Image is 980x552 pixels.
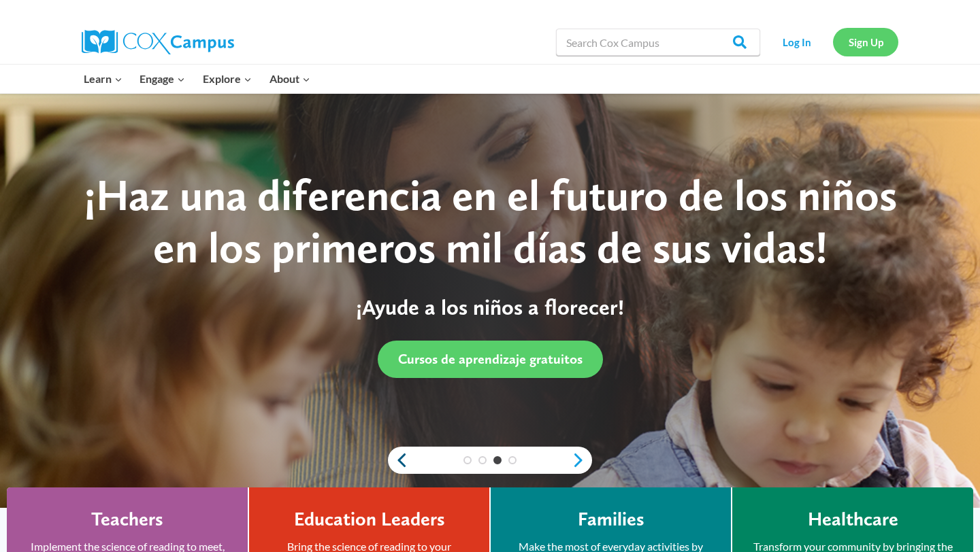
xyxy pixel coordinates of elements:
a: previous [388,452,408,468]
h4: Teachers [91,508,163,531]
a: 4 [508,456,517,464]
nav: Primary Navigation [75,65,318,93]
a: Cursos de aprendizaje gratuitos [378,341,603,378]
a: next [572,452,592,468]
img: Cox Campus [82,30,234,54]
a: 3 [493,456,502,464]
a: Log In [767,28,826,56]
button: Child menu of About [261,65,319,93]
h4: Healthcare [808,508,898,531]
a: 2 [478,456,487,464]
a: Sign Up [833,28,898,56]
input: Search Cox Campus [556,29,760,56]
div: content slider buttons [388,447,592,474]
nav: Secondary Navigation [767,28,898,56]
button: Child menu of Engage [131,65,195,93]
button: Child menu of Explore [194,65,261,93]
span: Cursos de aprendizaje gratuitos [398,351,583,367]
button: Child menu of Learn [75,65,131,93]
h4: Families [578,508,644,531]
h4: Education Leaders [294,508,445,531]
div: ¡Haz una diferencia en el futuro de los niños en los primeros mil días de sus vidas! [65,169,915,274]
a: 1 [463,456,472,464]
p: ¡Ayude a los niños a florecer! [65,294,915,320]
